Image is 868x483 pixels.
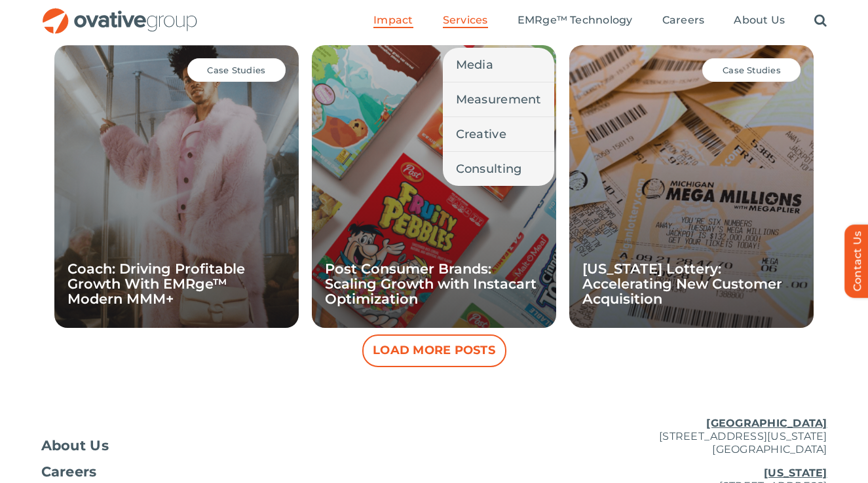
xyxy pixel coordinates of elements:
span: Creative [456,125,506,143]
p: [STREET_ADDRESS][US_STATE] [GEOGRAPHIC_DATA] [565,417,827,456]
span: Media [456,56,493,74]
a: Post Consumer Brands: Scaling Growth with Instacart Optimization [325,260,537,307]
span: Careers [41,465,97,478]
button: Load More Posts [362,334,506,367]
a: Impact [373,14,413,28]
span: Careers [662,14,705,27]
span: Services [443,14,488,27]
span: About Us [734,14,785,27]
span: EMRge™ Technology [518,14,633,27]
a: OG_Full_horizontal_RGB [41,7,198,19]
a: About Us [734,14,785,28]
a: [US_STATE] Lottery: Accelerating New Customer Acquisition [582,260,782,307]
span: About Us [41,439,109,452]
a: Consulting [443,152,554,186]
a: About Us [41,439,303,452]
a: Search [814,14,827,28]
a: Coach: Driving Profitable Growth With EMRge™ Modern MMM+ [67,260,245,307]
span: Impact [373,14,413,27]
a: Media [443,48,554,82]
span: Consulting [456,160,522,178]
a: Measurement [443,82,554,116]
a: EMRge™ Technology [518,14,633,28]
u: [US_STATE] [764,467,827,479]
span: Measurement [456,90,541,109]
a: Careers [662,14,705,28]
u: [GEOGRAPHIC_DATA] [706,417,827,429]
a: Careers [41,465,303,478]
a: Creative [443,117,554,151]
a: Services [443,14,488,28]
